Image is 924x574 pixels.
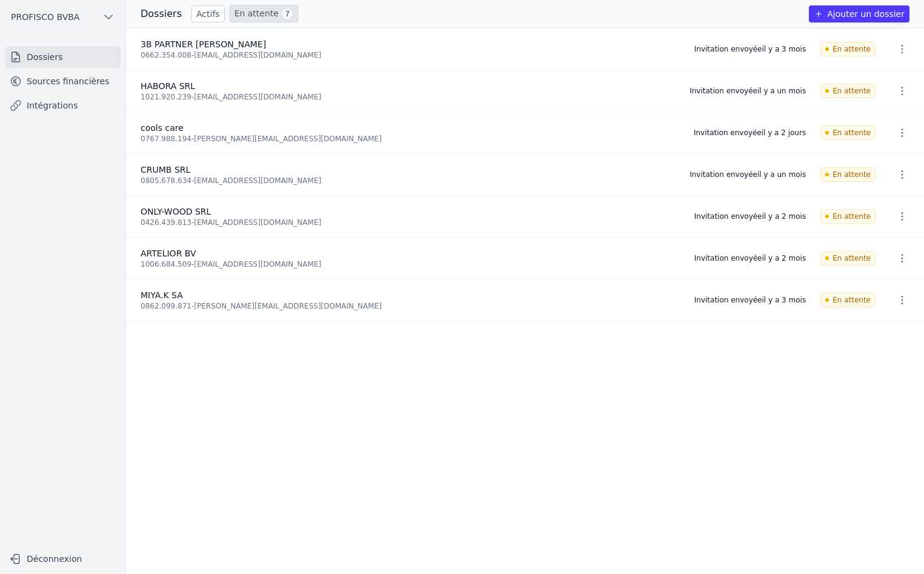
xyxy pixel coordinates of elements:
[809,5,909,22] button: Ajouter un dossier
[820,125,876,140] span: En attente
[141,92,675,102] div: 1021.920.239 - [EMAIL_ADDRESS][DOMAIN_NAME]
[230,5,298,22] a: En attente 7
[141,39,266,49] span: 3B PARTNER [PERSON_NAME]
[5,95,121,116] a: Intégrations
[141,176,675,185] div: 0805.678.634 - [EMAIL_ADDRESS][DOMAIN_NAME]
[694,128,806,138] div: Invitation envoyée il y a 2 jours
[141,207,211,216] span: ONLY-WOOD SRL
[141,218,680,227] div: 0426.439.813 - [EMAIL_ADDRESS][DOMAIN_NAME]
[820,293,876,307] span: En attente
[694,44,806,54] div: Invitation envoyée il y a 3 mois
[820,42,876,56] span: En attente
[11,11,79,23] span: PROFISCO BVBA
[690,170,806,179] div: Invitation envoyée il y a un mois
[5,7,121,27] button: PROFISCO BVBA
[141,165,190,175] span: CRUMB SRL
[5,46,121,68] a: Dossiers
[694,253,806,263] div: Invitation envoyée il y a 2 mois
[5,70,121,92] a: Sources financières
[694,212,806,221] div: Invitation envoyée il y a 2 mois
[141,81,195,91] span: HABORA SRL
[820,167,876,182] span: En attente
[690,86,806,96] div: Invitation envoyée il y a un mois
[5,549,121,569] button: Déconnexion
[141,249,196,258] span: ARTELIOR BV
[141,301,680,311] div: 0862.099.871 - [PERSON_NAME][EMAIL_ADDRESS][DOMAIN_NAME]
[281,8,293,20] span: 7
[820,209,876,224] span: En attente
[694,295,806,305] div: Invitation envoyée il y a 3 mois
[141,134,679,144] div: 0767.988.194 - [PERSON_NAME][EMAIL_ADDRESS][DOMAIN_NAME]
[191,5,225,22] a: Actifs
[820,251,876,265] span: En attente
[141,50,680,60] div: 0662.354.008 - [EMAIL_ADDRESS][DOMAIN_NAME]
[820,84,876,98] span: En attente
[141,259,680,269] div: 1006.684.509 - [EMAIL_ADDRESS][DOMAIN_NAME]
[141,123,184,133] span: cools care
[141,290,183,300] span: MIYA.K SA
[141,7,182,21] h3: Dossiers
